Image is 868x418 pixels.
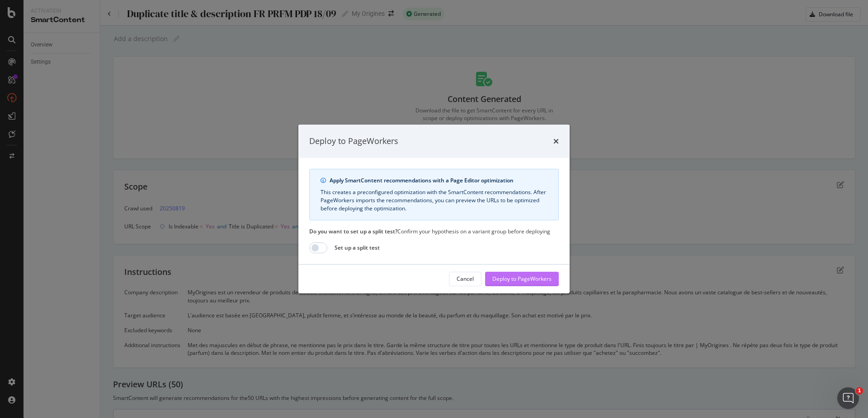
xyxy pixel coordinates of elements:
[309,135,398,147] div: Deploy to PageWorkers
[330,176,547,185] div: Apply SmartContent recommendations with a Page Editor optimization
[335,244,380,251] div: Set up a split test
[298,125,570,293] div: modal
[492,275,552,283] div: Deploy to PageWorkers
[309,228,397,235] span: Do you want to set up a split test?
[856,387,863,395] span: 1
[837,387,859,409] iframe: Intercom live chat
[321,188,547,213] div: This creates a preconfigured optimization with the SmartContent recommendations. After PageWorker...
[553,135,559,147] div: times
[457,275,474,283] div: Cancel
[309,228,559,235] div: Confirm your hypothesis on a variant group before deploying
[449,272,481,286] button: Cancel
[309,169,559,220] div: info banner
[485,272,559,286] button: Deploy to PageWorkers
